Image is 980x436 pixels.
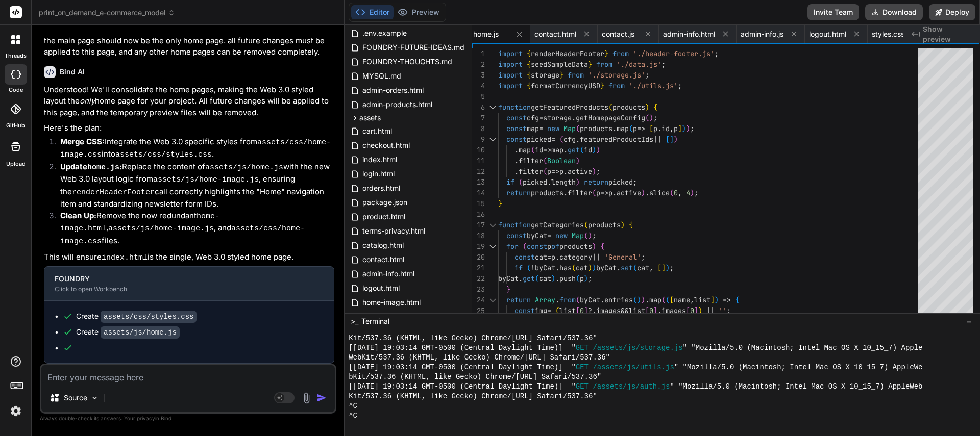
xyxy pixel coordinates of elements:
[653,124,657,133] span: p
[608,81,625,90] span: from
[555,295,559,304] span: .
[486,241,499,252] div: Click to collapse the range.
[472,284,485,295] div: 23
[865,4,923,20] button: Download
[527,263,531,272] span: (
[39,8,175,18] span: print_on_demand_e-commerce_model
[539,113,543,122] span: =
[472,188,485,198] div: 14
[568,188,592,197] span: filter
[678,124,682,133] span: ]
[612,102,645,112] span: products
[361,239,405,251] span: catalog.html
[5,52,27,60] label: threads
[612,188,617,197] span: .
[44,122,334,134] p: Here's the plan:
[301,392,312,404] img: attachment
[559,242,592,251] span: products
[563,188,568,197] span: .
[472,134,485,145] div: 9
[519,156,543,165] span: filter
[44,84,334,119] p: Understood! We'll consolidate the home pages, making the Web 3.0 styled layout the home page for ...
[527,60,531,69] span: {
[568,167,592,176] span: active
[661,124,670,133] span: id
[580,135,653,144] span: featuredProductIds
[527,49,531,58] span: {
[576,156,580,165] span: )
[506,177,514,187] span: if
[527,70,531,80] span: {
[472,230,485,241] div: 18
[547,177,551,187] span: .
[80,96,95,106] em: only
[361,182,401,194] span: orders.html
[547,252,551,262] span: =
[612,49,629,58] span: from
[670,135,674,144] span: ]
[568,145,580,155] span: get
[666,135,670,144] span: [
[531,188,563,197] span: products
[72,188,155,197] code: renderHeaderFooter
[661,60,666,69] span: ;
[572,263,576,272] span: (
[472,220,485,230] div: 17
[351,5,394,19] button: Editor
[108,224,214,233] code: assets/js/home-image.js
[527,231,547,240] span: byCat
[547,242,551,251] span: p
[608,188,612,197] span: p
[527,113,539,122] span: cfg
[514,252,535,262] span: const
[682,124,686,133] span: )
[596,60,612,69] span: from
[531,81,600,90] span: formatCurrencyUSD
[629,220,633,229] span: {
[592,167,596,176] span: )
[592,231,596,240] span: ;
[580,124,612,133] span: products
[539,124,543,133] span: =
[596,167,600,176] span: ;
[527,124,539,133] span: map
[486,134,499,145] div: Click to collapse the range.
[531,60,588,69] span: seedSampleData
[486,102,499,113] div: Click to collapse the range.
[649,124,653,133] span: [
[519,274,523,283] span: .
[872,29,904,39] span: styles.css
[472,263,485,273] div: 21
[559,295,576,304] span: from
[964,313,974,329] button: −
[472,91,485,102] div: 5
[633,177,637,187] span: ;
[7,402,24,420] img: settings
[506,231,527,240] span: const
[531,102,608,112] span: getFeaturedProducts
[596,145,600,155] span: )
[543,167,547,176] span: (
[617,263,621,272] span: .
[535,295,555,304] span: Array
[580,274,584,283] span: p
[472,48,485,59] div: 1
[807,4,859,20] button: Invite Team
[690,188,694,197] span: )
[633,49,715,58] span: './header-footer.js'
[576,124,580,133] span: (
[559,70,563,80] span: }
[547,231,551,240] span: =
[584,231,588,240] span: (
[506,188,531,197] span: return
[514,167,519,176] span: .
[472,123,485,134] div: 8
[523,274,535,283] span: get
[617,124,629,133] span: map
[527,81,531,90] span: {
[361,168,396,180] span: login.html
[568,70,584,80] span: from
[584,220,588,229] span: (
[588,263,592,272] span: )
[361,196,408,209] span: package.json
